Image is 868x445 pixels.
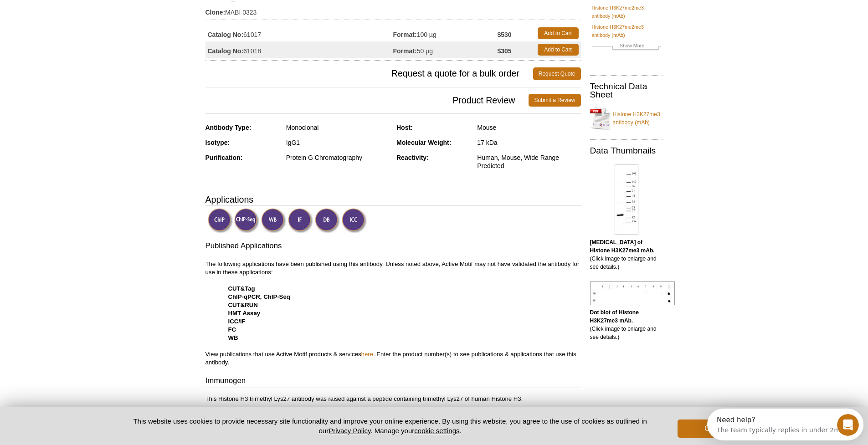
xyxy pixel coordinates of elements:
strong: ChIP-qPCR, ChIP-Seq [228,293,290,300]
div: IgG1 [286,138,390,147]
span: Product Review [205,94,529,107]
strong: Host: [396,124,413,131]
td: 100 µg [393,25,498,41]
a: Histone H3K27me3 antibody (mAb) [590,105,663,132]
img: Dot Blot Validated [315,208,340,233]
strong: Format: [393,47,417,55]
img: Western Blot Validated [261,208,286,233]
strong: Antibody Type: [205,124,252,131]
strong: Catalog No: [208,47,244,55]
b: Dot blot of Histone H3K27me3 mAb. [590,309,639,324]
div: The team typically replies in under 2m [10,15,133,25]
td: MABI 0323 [205,3,581,17]
strong: Molecular Weight: [396,139,451,146]
strong: Isotype: [205,139,230,146]
strong: FC [228,326,236,333]
a: here [361,351,373,358]
a: Show More [592,41,661,52]
button: Got it! [678,419,750,438]
h3: Immunogen [205,375,581,388]
button: cookie settings [414,427,459,435]
a: Privacy Policy [329,427,370,435]
iframe: Intercom live chat [837,414,859,436]
strong: Reactivity: [396,154,429,161]
iframe: Intercom live chat discovery launcher [707,409,863,440]
p: (Click image to enlarge and see details.) [590,238,663,271]
div: Protein G Chromatography [286,153,390,162]
td: 61017 [205,25,393,41]
p: This website uses cookies to provide necessary site functionality and improve your online experie... [118,416,663,435]
div: Mouse [477,123,580,132]
h2: Technical Data Sheet [590,82,663,99]
strong: $530 [497,31,511,39]
strong: HMT Assay [228,310,261,317]
a: Histone H3K27me2me3 antibody (mAb) [592,4,661,20]
p: The following applications have been published using this antibody. Unless noted above, Active Mo... [205,260,581,367]
div: Monoclonal [286,123,390,132]
h2: Data Thumbnails [590,147,663,155]
strong: CUT&Tag [228,285,255,292]
img: Histone H3K27me3 antibody (mAb) tested by dot blot analysis. [590,281,675,305]
strong: Clone: [205,8,226,16]
div: Need help? [10,8,133,15]
td: 61018 [205,41,393,58]
span: Request a quote for a bulk order [205,67,533,80]
strong: Catalog No: [208,31,244,39]
h3: Applications [205,193,581,206]
td: 50 µg [393,41,498,58]
h3: Published Applications [205,240,581,253]
img: Histone H3K27me3 antibody (mAb) tested by Western blot. [615,164,638,235]
div: 17 kDa [477,138,580,147]
img: Immunofluorescence Validated [288,208,313,233]
a: Request Quote [533,67,581,80]
img: ChIP Validated [208,208,233,233]
strong: WB [228,334,238,341]
b: [MEDICAL_DATA] of Histone H3K27me3 mAb. [590,239,655,254]
img: Immunocytochemistry Validated [342,208,367,233]
strong: Purification: [205,154,243,161]
div: Human, Mouse, Wide Range Predicted [477,153,580,170]
strong: Format: [393,31,417,39]
a: Submit a Review [529,94,580,107]
strong: ICC/IF [228,318,246,325]
p: This Histone H3 trimethyl Lys27 antibody was raised against a peptide containing trimethyl Lys27 ... [205,395,581,403]
strong: CUT&RUN [228,302,258,308]
img: ChIP-Seq Validated [234,208,259,233]
a: Add to Cart [538,44,579,56]
strong: $305 [497,47,511,55]
div: Open Intercom Messenger [4,4,160,29]
a: Histone H3K27me2me3 antibody (mAb) [592,23,661,39]
a: Add to Cart [538,27,579,39]
p: (Click image to enlarge and see details.) [590,308,663,341]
